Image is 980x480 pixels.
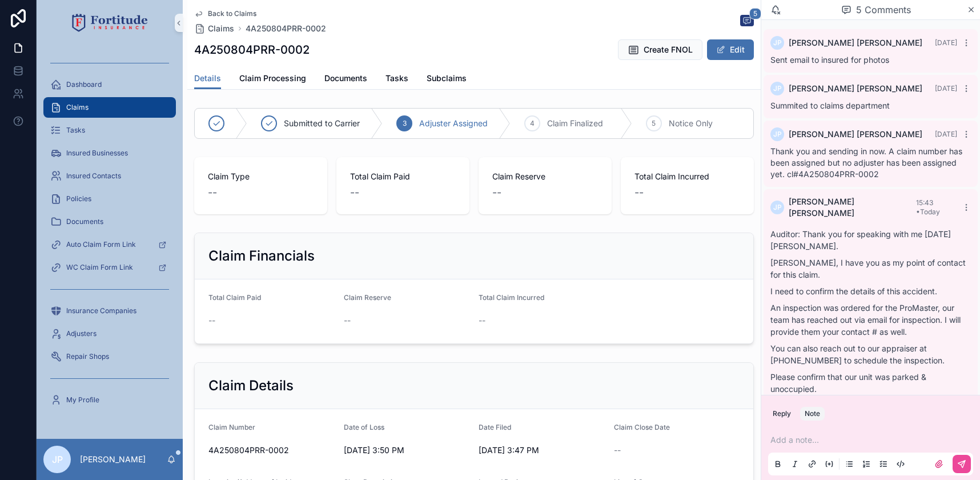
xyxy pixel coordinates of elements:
span: Date Filed [479,423,511,431]
a: Adjusters [43,323,176,344]
button: Edit [707,39,754,60]
a: WC Claim Form Link [43,257,176,278]
p: Auditor: Thank you for speaking with me [DATE] [PERSON_NAME]. [770,228,971,252]
span: Notice Only [669,118,713,129]
span: JP [773,203,782,212]
h2: Claim Details [208,377,294,395]
span: Policies [66,194,91,203]
span: Insurance Companies [66,306,136,315]
span: Documents [66,217,103,226]
span: JP [773,38,782,47]
a: Tasks [385,68,408,91]
span: 5 [652,119,656,128]
span: Tasks [66,126,85,135]
span: Insured Businesses [66,149,128,158]
button: Reply [768,407,796,421]
h1: 4A250804PRR-0002 [194,42,310,58]
span: Sent email to insured for photos [770,55,889,65]
span: 4 [530,119,535,128]
span: Claim Type [208,171,314,182]
span: [DATE] 3:50 PM [344,445,470,456]
h2: Claim Financials [208,247,315,265]
span: 15:43 • Today [916,198,940,216]
a: Back to Claims [194,9,256,18]
span: [PERSON_NAME] [PERSON_NAME] [789,196,916,219]
a: Documents [324,68,367,91]
span: [DATE] [935,38,957,47]
span: -- [492,185,501,201]
span: [DATE] [935,130,957,138]
a: Tasks [43,120,176,141]
span: Claim Number [208,423,255,431]
span: [DATE] [935,84,957,93]
a: Repair Shops [43,346,176,367]
a: Subclaims [427,68,467,91]
span: Summited to claims department [770,101,890,110]
span: Adjusters [66,329,97,338]
div: scrollable content [37,46,183,425]
span: -- [634,185,644,201]
span: Create FNOL [644,44,693,55]
span: Total Claim Paid [208,293,261,302]
span: -- [208,315,215,326]
span: Repair Shops [66,352,109,361]
a: Details [194,68,221,90]
span: Total Claim Incurred [634,171,740,182]
span: Dashboard [66,80,102,89]
a: Policies [43,189,176,209]
span: Total Claim Incurred [479,293,544,302]
p: I need to confirm the details of this accident. [770,285,971,297]
span: Total Claim Paid [350,171,456,182]
button: Note [800,407,825,421]
span: -- [350,185,359,201]
a: Dashboard [43,74,176,95]
span: My Profile [66,395,99,405]
span: Claims [66,103,89,112]
span: Claim Reserve [344,293,391,302]
a: Insured Businesses [43,143,176,163]
span: 4A250804PRR-0002 [208,445,335,456]
span: 5 [749,8,761,19]
span: Thank you and sending in now. A claim number has been assigned but no adjuster has been assigned ... [770,146,962,179]
span: JP [773,84,782,93]
p: An inspection was ordered for the ProMaster, our team has reached out via email for inspection. I... [770,302,971,338]
span: -- [344,315,351,326]
span: Auto Claim Form Link [66,240,136,249]
a: Insurance Companies [43,301,176,321]
a: 4A250804PRR-0002 [246,23,326,34]
span: JP [773,130,782,139]
img: App logo [72,14,148,32]
span: Back to Claims [208,9,256,18]
p: Please confirm that our unit was parked & unoccupied. [770,371,971,395]
a: Claim Processing [239,68,306,91]
span: Details [194,73,221,84]
span: WC Claim Form Link [66,263,133,272]
span: [PERSON_NAME] [PERSON_NAME] [789,129,922,140]
span: 5 Comments [856,3,911,17]
span: Date of Loss [344,423,384,431]
button: Create FNOL [618,39,702,60]
span: -- [614,445,621,456]
span: [DATE] 3:47 PM [479,445,605,456]
p: [PERSON_NAME], I have you as my point of contact for this claim. [770,257,971,281]
a: Claims [194,23,234,34]
span: Adjuster Assigned [419,118,488,129]
span: Subclaims [427,73,467,84]
span: Insured Contacts [66,171,121,181]
span: Claim Close Date [614,423,670,431]
div: Note [805,409,820,418]
a: Insured Contacts [43,166,176,186]
a: Claims [43,97,176,118]
span: Claims [208,23,234,34]
p: You can also reach out to our appraiser at [PHONE_NUMBER] to schedule the inspection. [770,342,971,366]
span: Claim Processing [239,73,306,84]
span: Submitted to Carrier [284,118,360,129]
a: Auto Claim Form Link [43,234,176,255]
span: Claim Finalized [547,118,603,129]
span: -- [479,315,485,326]
span: Tasks [385,73,408,84]
a: Documents [43,211,176,232]
button: 5 [740,15,754,29]
span: [PERSON_NAME] [PERSON_NAME] [789,83,922,94]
